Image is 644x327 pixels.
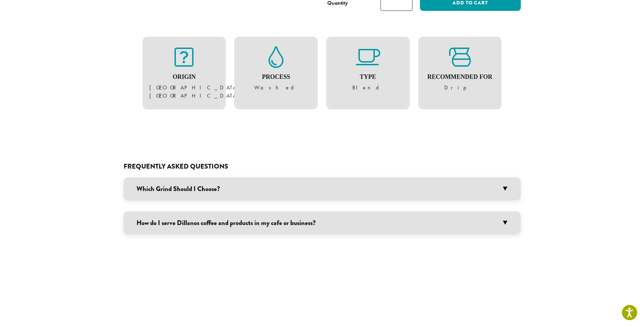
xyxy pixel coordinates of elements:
[425,46,495,92] figure: Drip
[124,177,521,201] h3: Which Grind Should I Choose?
[425,73,495,81] h4: Recommended For
[124,162,521,171] h2: Frequently Asked Questions
[333,73,403,81] h4: Type
[333,46,403,92] figure: Blend
[149,73,219,81] h4: Origin
[241,73,311,81] h4: Process
[124,211,521,235] h3: How do I serve Dillanos coffee and products in my cafe or business?
[241,46,311,92] figure: Washed
[149,46,219,100] figure: [GEOGRAPHIC_DATA], [GEOGRAPHIC_DATA]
